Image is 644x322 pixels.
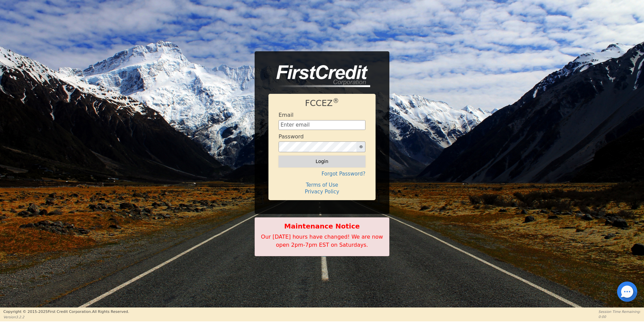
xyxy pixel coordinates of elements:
[279,171,365,177] h4: Forgot Password?
[3,315,129,320] p: Version 3.2.2
[261,234,383,248] span: Our [DATE] hours have changed! We are now open 2pm-7pm EST on Saturdays.
[268,65,370,87] img: logo-CMu_cnol.png
[279,141,357,152] input: password
[279,133,304,140] h4: Password
[279,189,365,195] h4: Privacy Policy
[279,98,365,108] h1: FCCEZ
[599,309,641,314] p: Session Time Remaining:
[279,120,365,130] input: Enter email
[279,182,365,188] h4: Terms of Use
[258,221,386,231] b: Maintenance Notice
[333,97,339,104] sup: ®
[599,314,641,319] p: 0:00
[92,310,129,314] span: All Rights Reserved.
[279,156,365,167] button: Login
[279,112,293,118] h4: Email
[3,309,129,315] p: Copyright © 2015- 2025 First Credit Corporation.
